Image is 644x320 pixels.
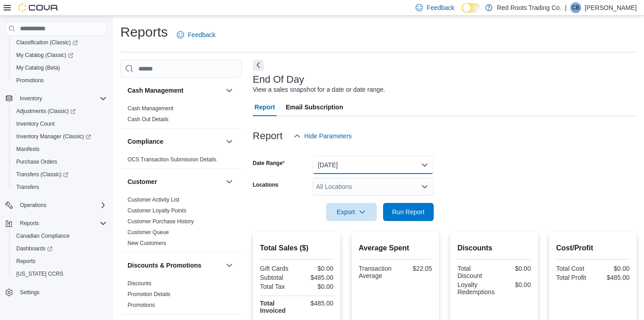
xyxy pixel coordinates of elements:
span: Manifests [13,144,107,155]
p: Red Roots Trading Co. [497,2,561,13]
a: Classification (Classic) [9,36,110,49]
a: My Catalog (Beta) [13,62,64,73]
button: Export [326,203,377,221]
span: CB [572,2,580,13]
div: Total Tax [260,283,295,290]
span: Hide Parameters [304,132,352,141]
a: Inventory Manager (Classic) [13,131,95,142]
a: Customer Purchase History [128,218,194,225]
span: Inventory Count [13,118,107,129]
a: Dashboards [13,243,56,254]
span: Manifests [16,146,39,153]
h3: Discounts & Promotions [128,261,201,270]
div: $485.00 [298,274,333,281]
div: Total Discount [457,265,492,279]
a: Promotion Details [128,291,170,297]
button: Operations [2,199,110,212]
a: Manifests [13,144,43,155]
button: Reports [16,218,43,229]
span: Reports [20,220,39,227]
span: Transfers (Classic) [13,169,107,180]
span: Email Subscription [286,98,343,116]
div: $0.00 [298,265,333,272]
button: Transfers [9,181,110,193]
button: Inventory Count [9,118,110,130]
a: Promotions [13,75,47,86]
h2: Average Spent [359,243,432,254]
span: Settings [20,289,39,296]
span: Inventory [16,93,107,104]
button: Purchase Orders [9,155,110,168]
div: $485.00 [298,300,333,307]
a: Adjustments (Classic) [13,106,79,117]
span: Promotions [128,301,155,309]
span: Reports [16,258,35,265]
span: Operations [16,200,107,211]
label: Locations [253,181,279,188]
div: Compliance [120,154,242,169]
strong: Total Invoiced [260,300,286,314]
span: Cash Management [128,105,173,112]
span: Inventory Count [16,120,55,127]
span: My Catalog (Beta) [13,62,107,73]
span: Feedback [188,30,215,39]
a: Feedback [173,26,219,44]
span: Inventory Manager (Classic) [16,133,91,140]
a: Reports [13,256,39,267]
span: Feedback [426,3,454,12]
button: Open list of options [421,183,428,190]
div: Gift Cards [260,265,295,272]
span: Export [331,203,371,221]
div: Cindy Burke [570,2,581,13]
div: $0.00 [496,265,531,272]
a: Inventory Count [13,118,58,129]
a: Customer Queue [128,229,169,235]
div: Cash Management [120,103,242,128]
button: Inventory [16,93,46,104]
h2: Discounts [457,243,530,254]
button: Discounts & Promotions [224,260,235,271]
p: [PERSON_NAME] [585,2,637,13]
h3: Cash Management [128,86,184,95]
span: Promotions [16,77,44,84]
span: Purchase Orders [16,158,57,165]
a: Canadian Compliance [13,231,73,241]
button: Hide Parameters [290,127,355,145]
span: My Catalog (Classic) [13,50,107,61]
a: Purchase Orders [13,156,61,167]
div: Discounts & Promotions [120,278,242,314]
span: Adjustments (Classic) [13,106,107,117]
div: Total Profit [556,274,591,281]
img: Cova [18,3,59,12]
span: Discounts [128,280,152,287]
span: Promotion Details [128,291,170,298]
button: Discounts & Promotions [128,261,222,270]
a: Customer Loyalty Points [128,207,186,214]
span: Cash Out Details [128,116,169,123]
span: Canadian Compliance [16,232,70,240]
span: New Customers [128,240,166,247]
span: Classification (Classic) [16,39,78,46]
span: Transfers [16,184,39,191]
span: Customer Activity List [128,196,180,203]
button: Cash Management [224,85,235,96]
span: [US_STATE] CCRS [16,270,63,278]
span: Inventory [20,95,42,102]
button: Inventory [2,92,110,105]
span: Reports [13,256,107,267]
button: Settings [2,286,110,299]
a: Cash Management [128,105,173,112]
a: Promotions [128,302,155,308]
div: $0.00 [498,281,531,288]
a: Transfers (Classic) [13,169,72,180]
h2: Total Sales ($) [260,243,333,254]
button: My Catalog (Beta) [9,61,110,74]
a: Adjustments (Classic) [9,105,110,118]
span: Transfers (Classic) [16,171,68,178]
h3: Report [253,131,283,141]
span: Classification (Classic) [13,37,107,48]
div: View a sales snapshot for a date or date range. [253,85,385,94]
input: Dark Mode [462,3,481,13]
div: Loyalty Redemptions [457,281,495,296]
button: Canadian Compliance [9,230,110,242]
